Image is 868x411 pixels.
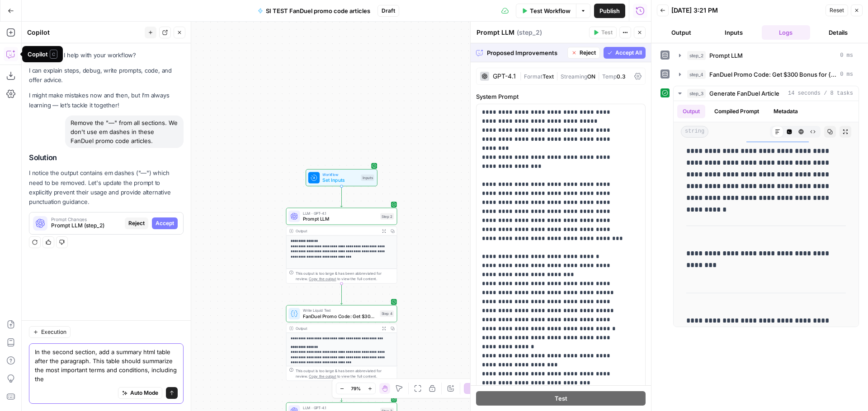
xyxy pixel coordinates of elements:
button: 0 ms [674,67,859,82]
button: 0 ms [674,48,859,63]
div: Output [296,228,377,234]
button: Logs [762,25,811,40]
button: Inputs [709,25,758,40]
g: Edge from start to step_2 [340,186,343,207]
button: Accept [152,217,178,229]
button: Reject [125,217,148,229]
span: | [595,71,602,80]
span: Prompt LLM [303,215,377,222]
button: Reject [567,47,600,59]
label: System Prompt [476,92,646,101]
button: Accept All [604,47,646,59]
textarea: Prompt LLM [476,28,514,37]
button: 14 seconds / 8 tasks [674,86,859,101]
span: Publish [599,6,620,15]
span: 0 ms [840,70,853,79]
span: FanDuel Promo Code: Get $300 Bonus for {{ event_title }} [709,70,836,79]
span: Text [542,73,554,80]
span: step_2 [687,51,706,60]
span: 0 ms [840,51,853,60]
button: Metadata [768,105,803,118]
span: Generate FanDuel Article [709,89,779,98]
p: I might make mistakes now and then, but I’m always learning — let’s tackle it together! [29,91,184,110]
span: Set Inputs [322,176,358,184]
div: WorkflowSet InputsInputs [286,169,397,186]
span: Reject [128,219,145,227]
div: Step 2 [380,213,394,219]
span: | [554,71,561,80]
span: Streaming [561,73,587,80]
span: 79% [351,385,361,392]
button: Output [657,25,706,40]
button: Publish [594,4,625,18]
span: Auto Mode [130,389,158,397]
div: Output [296,325,377,331]
span: 14 seconds / 8 tasks [788,89,853,97]
button: Execution [29,326,71,338]
span: LLM · GPT-4.1 [303,210,377,216]
span: step_4 [687,70,706,79]
button: Reset [826,5,848,16]
span: Workflow [322,171,358,177]
button: Details [814,25,863,40]
button: SI TEST FanDuel promo code articles [252,4,376,18]
span: SI TEST FanDuel promo code articles [266,6,370,15]
div: Copilot [27,28,142,37]
span: Temp [602,73,617,80]
div: GPT-4.1 [493,73,516,79]
div: This output is too large & has been abbreviated for review. to view the full content. [296,270,394,282]
button: Test [476,391,646,406]
span: Test Workflow [530,6,571,15]
span: | [519,71,524,80]
span: Draft [382,7,395,15]
button: Auto Mode [118,387,162,399]
button: Compiled Prompt [709,105,764,118]
div: This output is too large & has been abbreviated for review. to view the full content. [296,368,394,379]
button: Test [589,27,617,38]
span: Reject [580,49,596,57]
span: LLM · GPT-4.1 [303,405,377,411]
div: 14 seconds / 8 tasks [674,101,859,327]
div: Remove the "—" from all sections. We don't use em dashes in these FanDuel promo code articles. [65,115,184,148]
div: Copilot [28,50,57,59]
textarea: In the second section, add a summary html table after the paragraph. This table should summarize ... [35,347,178,383]
h2: Solution [29,153,184,162]
span: Copy the output [309,277,336,282]
span: Reset [830,6,844,14]
span: Write Liquid Text [303,308,377,314]
p: I can explain steps, debug, write prompts, code, and offer advice. [29,66,184,85]
div: Step 4 [380,310,394,317]
g: Edge from step_2 to step_4 [340,284,343,305]
span: C [50,50,57,59]
span: ( step_2 ) [517,28,542,37]
span: Execution [41,328,66,336]
span: Accept [156,219,174,227]
div: Write Liquid TextFanDuel Promo Code: Get $300 Bonus for {{ event_title }}Step 4Output**** **** **... [286,305,397,381]
span: Prompt Changes [51,217,121,222]
span: Test [555,394,567,403]
span: FanDuel Promo Code: Get $300 Bonus for {{ event_title }} [303,313,377,320]
span: 0.3 [617,73,626,80]
g: Edge from step_4 to step_3 [340,381,343,402]
span: Proposed Improvements [487,48,564,57]
span: ON [587,73,595,80]
span: Accept All [615,49,642,57]
span: Prompt LLM [709,51,743,60]
span: Test [601,28,613,37]
span: step_3 [687,89,706,98]
div: Inputs [361,175,374,181]
p: Hi! How can I help with your workflow? [29,51,184,60]
button: Output [677,105,705,118]
span: Prompt LLM (step_2) [51,222,121,230]
span: Format [524,73,542,80]
span: string [681,126,708,138]
p: I notice the output contains em dashes ("—") which need to be removed. Let's update the prompt to... [29,168,184,207]
button: Test Workflow [516,4,576,18]
span: Copy the output [309,374,336,379]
